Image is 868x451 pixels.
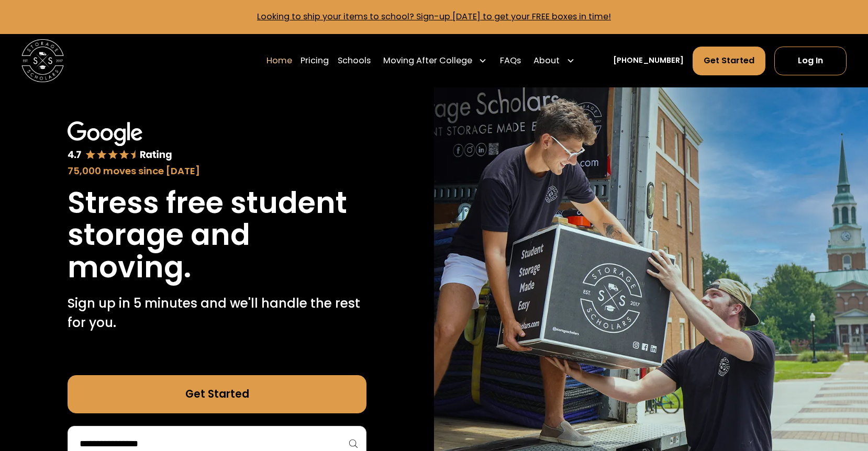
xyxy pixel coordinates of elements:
img: Google 4.7 star rating [68,121,172,161]
a: Log In [774,47,847,75]
a: Schools [338,46,371,76]
a: Pricing [301,46,329,76]
div: Moving After College [379,46,492,76]
a: FAQs [500,46,521,76]
a: Looking to ship your items to school? Sign-up [DATE] to get your FREE boxes in time! [257,10,611,22]
a: Get Started [693,47,766,75]
a: [PHONE_NUMBER] [613,55,684,66]
p: Sign up in 5 minutes and we'll handle the rest for you. [68,294,366,332]
div: About [529,46,579,76]
h1: Stress free student storage and moving. [68,187,366,284]
div: 75,000 moves since [DATE] [68,164,366,178]
div: About [533,54,560,67]
a: Home [266,46,292,76]
div: Moving After College [383,54,472,67]
a: Get Started [68,375,366,413]
img: Storage Scholars main logo [21,39,64,82]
